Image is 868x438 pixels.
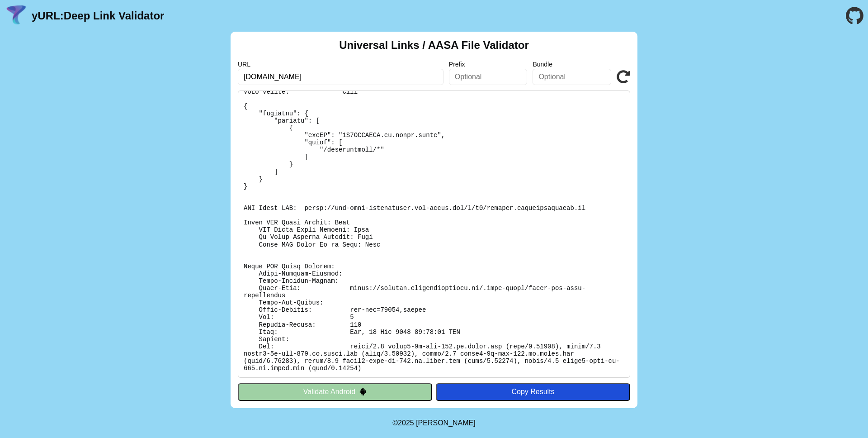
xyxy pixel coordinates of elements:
a: yURL:Deep Link Validator [32,10,164,22]
label: URL [238,61,443,68]
a: Michael Ibragimchayev's Personal Site [416,419,476,427]
input: Optional [533,69,611,85]
h2: Universal Links / AASA File Validator [339,39,529,52]
pre: Lorem ipsu do: sitam://consect.adipiscingelits.do/.eius-tempo/incid-utl-etdo-magnaaliqua En Admin... [238,90,630,378]
label: Bundle [533,61,611,68]
button: Validate Android [238,383,432,400]
button: Copy Results [436,383,630,400]
span: 2025 [398,419,414,427]
footer: © [392,408,475,438]
input: Required [238,69,443,85]
img: droidIcon.svg [359,388,367,395]
div: Copy Results [440,388,626,396]
img: yURL Logo [5,4,28,28]
label: Prefix [449,61,528,68]
input: Optional [449,69,528,85]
